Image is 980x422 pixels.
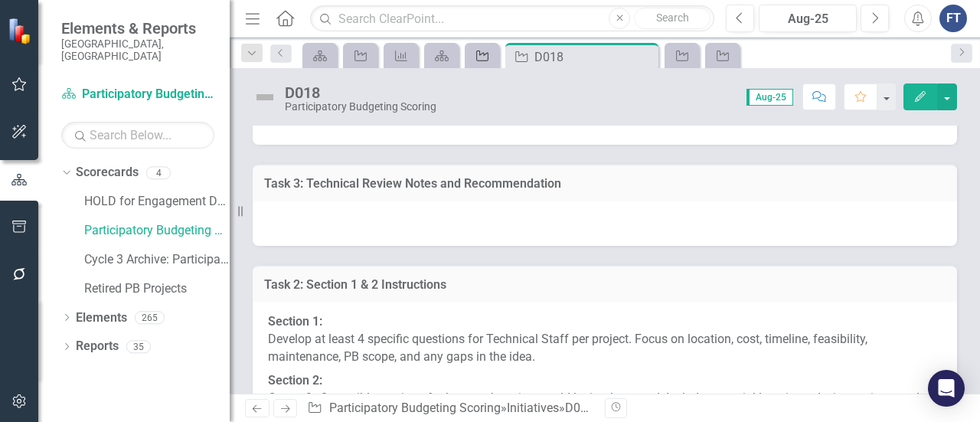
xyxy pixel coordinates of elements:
a: HOLD for Engagement Dept [84,193,230,211]
a: Reports [76,338,119,355]
button: Aug-25 [759,5,857,32]
a: Cycle 3 Archive: Participatory Budgeting Scoring [84,251,230,269]
a: Participatory Budgeting Scoring [61,86,214,103]
button: Search [634,8,710,29]
div: » » [307,400,593,417]
h3: Task 2: Section 1 & 2 Instructions [264,278,946,292]
span: Search [656,11,689,24]
button: FT [939,5,967,32]
div: Participatory Budgeting Scoring [285,101,436,113]
div: D018 [565,401,594,415]
img: Not Defined [253,85,277,110]
a: Scorecards [76,164,139,182]
a: Participatory Budgeting Scoring [84,222,230,240]
img: ClearPoint Strategy [8,18,34,44]
strong: Section 1: [268,314,322,329]
strong: Section 2: [268,373,322,388]
div: Open Intercom Messenger [928,370,965,407]
span: Aug-25 [746,89,793,106]
a: Elements [76,309,127,327]
div: D018 [534,47,655,67]
span: Elements & Reports [61,19,214,38]
div: Aug-25 [764,10,851,28]
div: D018 [285,84,436,101]
input: Search ClearPoint... [310,5,714,32]
div: 35 [126,340,151,353]
a: Retired PB Projects [84,280,230,298]
div: 4 [146,166,171,179]
p: Develop at least 4 specific questions for Technical Staff per project. Focus on location, cost, t... [268,313,942,369]
a: Participatory Budgeting Scoring [329,401,501,415]
h3: Task 3: Technical Review Notes and Recommendation [264,177,946,191]
div: 265 [135,311,165,324]
a: Initiatives [507,401,559,415]
input: Search Below... [61,122,214,149]
small: [GEOGRAPHIC_DATA], [GEOGRAPHIC_DATA] [61,38,214,63]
